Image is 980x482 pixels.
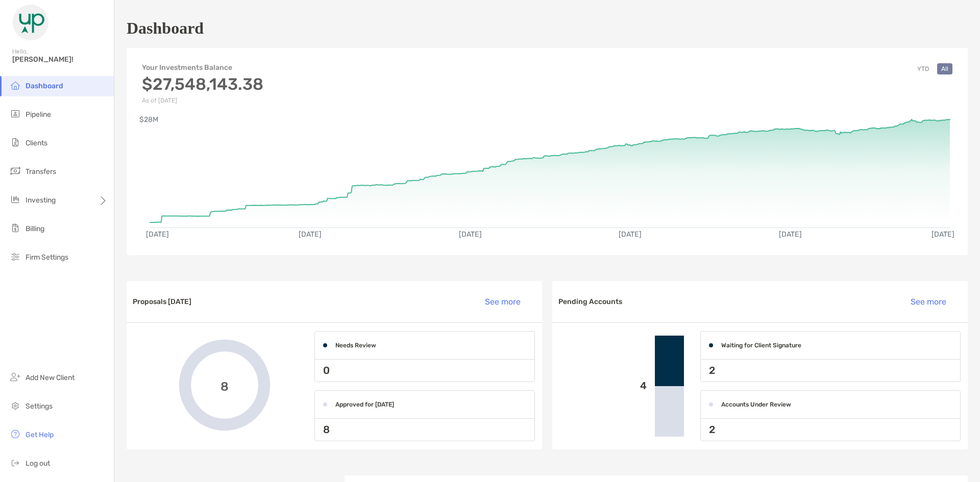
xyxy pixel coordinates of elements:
[9,165,21,177] img: transfers icon
[139,115,158,124] text: $28M
[932,230,954,239] text: [DATE]
[9,250,21,263] img: firm-settings icon
[26,139,47,147] span: Clients
[133,297,191,306] h3: Proposals [DATE]
[9,79,21,91] img: dashboard icon
[9,456,21,469] img: logout icon
[127,19,204,38] h1: Dashboard
[721,401,791,408] h4: Accounts Under Review
[26,110,51,119] span: Pipeline
[12,4,49,41] img: Zoe Logo
[709,423,715,436] p: 2
[477,290,536,313] button: See more
[619,230,642,239] text: [DATE]
[9,371,21,383] img: add_new_client icon
[9,193,21,206] img: investing icon
[902,290,962,313] button: See more
[142,63,263,72] h4: Your Investments Balance
[9,222,21,234] img: billing icon
[335,342,376,349] h4: Needs Review
[560,379,647,392] p: 4
[913,63,933,74] button: YTD
[220,378,229,393] span: 8
[26,196,56,205] span: Investing
[709,364,715,377] p: 2
[335,401,394,408] h4: Approved for [DATE]
[721,342,801,349] h4: Waiting for Client Signature
[26,167,56,176] span: Transfers
[9,136,21,148] img: clients icon
[9,108,21,120] img: pipeline icon
[26,430,54,439] span: Get Help
[323,364,330,377] p: 0
[937,63,952,74] button: All
[26,402,53,411] span: Settings
[558,297,622,306] h3: Pending Accounts
[26,373,75,382] span: Add New Client
[26,224,44,233] span: Billing
[779,230,802,239] text: [DATE]
[459,230,482,239] text: [DATE]
[26,82,63,90] span: Dashboard
[323,423,330,436] p: 8
[142,97,263,104] p: As of [DATE]
[26,459,50,468] span: Log out
[142,74,263,94] h3: $27,548,143.38
[299,230,322,239] text: [DATE]
[9,399,21,412] img: settings icon
[12,55,108,64] span: [PERSON_NAME]!
[146,230,169,239] text: [DATE]
[26,253,68,262] span: Firm Settings
[9,428,21,440] img: get-help icon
